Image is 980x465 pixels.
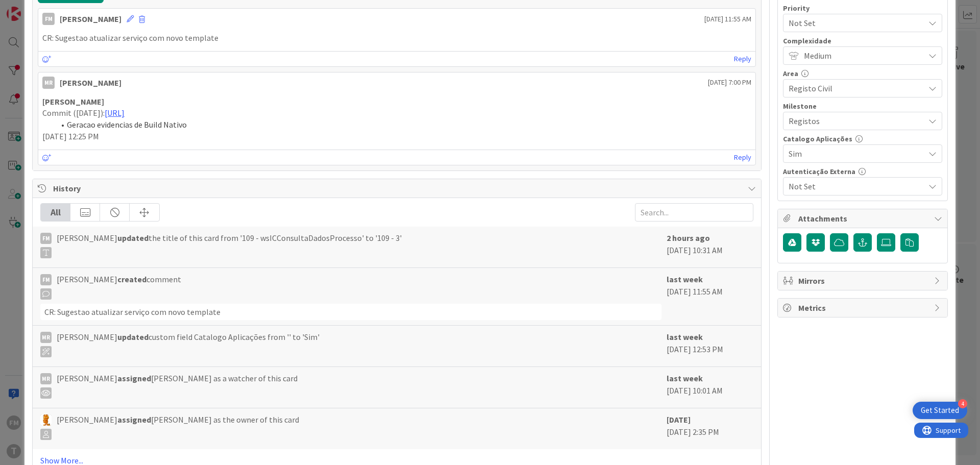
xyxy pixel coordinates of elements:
b: last week [667,373,703,383]
p: CR: Sugestao atualizar serviço com novo template [42,32,751,44]
a: [URL] [105,108,125,118]
div: [PERSON_NAME] [60,13,121,25]
div: FM [40,233,52,244]
span: Medium [804,48,919,63]
span: Attachments [798,212,929,225]
b: last week [667,332,703,342]
div: CR: Sugestao atualizar serviço com novo template [40,304,661,320]
img: RL [40,414,52,426]
span: Not Set [789,179,919,193]
div: MR [42,77,55,89]
div: MR [40,332,52,343]
div: Milestone [783,103,942,110]
div: MR [40,373,52,384]
div: [PERSON_NAME] [60,77,121,89]
div: [DATE] 12:53 PM [667,331,753,361]
a: Reply [734,151,751,164]
b: updated [117,332,149,342]
span: Mirrors [798,275,929,287]
span: History [53,182,743,194]
div: [DATE] 11:55 AM [667,273,753,320]
div: Autenticação Externa [783,168,942,175]
span: [PERSON_NAME] the title of this card from '109 - wsICConsultaDadosProcesso' to '109 - 3' [57,232,402,258]
span: [PERSON_NAME] [PERSON_NAME] as a watcher of this card [57,372,298,399]
span: Commit ([DATE]): [42,108,105,118]
span: [PERSON_NAME] comment [57,273,181,300]
span: Registo Civil [789,81,919,95]
b: created [117,274,146,284]
span: [PERSON_NAME] [PERSON_NAME] as the owner of this card [57,413,299,440]
div: Catalogo Aplicações [783,135,942,142]
div: Get Started [921,405,959,415]
b: [DATE] [667,414,691,425]
div: Priority [783,5,942,12]
strong: [PERSON_NAME] [42,96,104,107]
a: Reply [734,53,751,65]
span: Not Set [789,16,919,30]
span: [DATE] 12:25 PM [42,131,99,141]
div: All [41,204,70,221]
input: Search... [635,203,753,222]
b: 2 hours ago [667,233,710,243]
span: [PERSON_NAME] custom field Catalogo Aplicações from '' to 'Sim' [57,331,320,357]
span: Sim [789,146,919,161]
b: last week [667,274,703,284]
b: assigned [117,373,151,383]
div: [DATE] 2:35 PM [667,413,753,444]
span: Registos [789,114,919,128]
span: [DATE] 11:55 AM [704,14,751,25]
div: [DATE] 10:31 AM [667,232,753,262]
span: Metrics [798,302,929,314]
div: 4 [958,399,967,408]
b: assigned [117,414,151,425]
div: Complexidade [783,37,942,44]
b: updated [117,233,149,243]
span: Geracao evidencias de Build Nativo [67,119,187,130]
span: Support [21,2,46,14]
div: [DATE] 10:01 AM [667,372,753,403]
span: [DATE] 7:00 PM [708,77,751,88]
div: FM [40,274,52,285]
div: Area [783,70,942,77]
div: FM [42,13,55,25]
div: Open Get Started checklist, remaining modules: 4 [913,402,967,419]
